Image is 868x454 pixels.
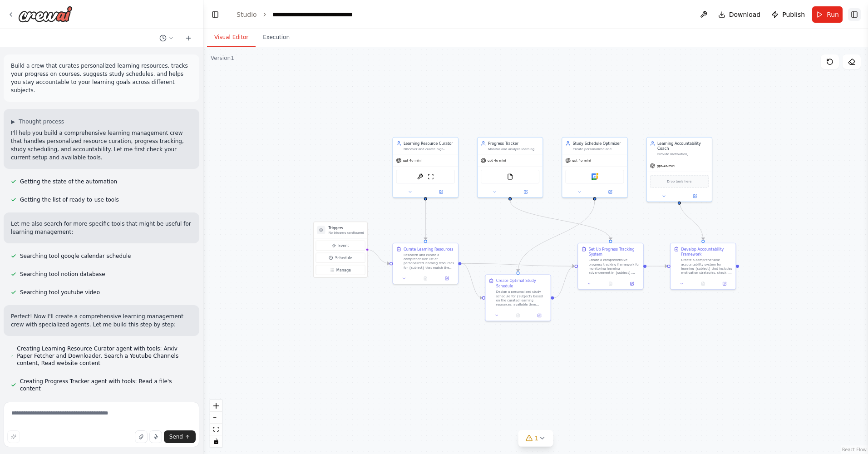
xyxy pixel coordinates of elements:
div: Learning Accountability CoachProvide motivation, accountability, and coaching support to help ach... [646,137,713,202]
span: Event [338,243,349,248]
div: Version 1 [211,54,234,62]
button: Click to speak your automation idea [149,430,162,443]
button: Upload files [135,430,148,443]
g: Edge from fcd7bc0b-336c-493a-a460-069d5e798302 to 2234c15d-70eb-4343-94b1-71d72412ad79 [646,263,667,269]
button: Open in side panel [595,189,625,195]
div: Learning Resource CuratorDiscover and curate high-quality, personalized learning resources for {s... [392,137,459,198]
span: Publish [782,10,805,19]
div: Study Schedule OptimizerCreate personalized and optimized study schedules for {subject} based on ... [562,137,628,198]
g: Edge from 28696358-6d81-4193-a5be-cf435825d073 to d9ebad3e-f9cf-47bb-9485-66a9f7f8666b [515,200,597,271]
button: Open in side panel [530,312,548,319]
div: Develop Accountability Framework [681,247,732,257]
g: Edge from 3786b0e6-3f03-4cb8-848b-ffd179bc8a14 to 2234c15d-70eb-4343-94b1-71d72412ad79 [676,199,705,240]
button: Show right sidebar [848,8,861,21]
div: Set Up Progress Tracking System [589,247,640,257]
button: Start a new chat [181,33,196,44]
span: Manage [336,267,351,273]
button: Execution [256,28,297,47]
div: Create Optimal Study Schedule [496,278,547,289]
img: Logo [18,6,73,22]
div: Set Up Progress Tracking SystemCreate a comprehensive progress tracking framework for monitoring ... [577,243,644,290]
a: Studio [237,11,257,18]
span: Thought process [19,118,64,125]
div: React Flow controls [210,400,222,447]
button: Improve this prompt [7,430,20,443]
button: Event [316,241,365,251]
button: Open in side panel [715,281,734,287]
span: Getting the list of ready-to-use tools [20,196,119,203]
div: Create personalized and optimized study schedules for {subject} based on available time ({availab... [573,147,624,151]
span: gpt-4o-mini [572,158,591,163]
span: Searching tool google calendar schedule [20,252,131,260]
span: gpt-4o-mini [657,164,676,168]
g: Edge from triggers to db674303-f109-4d04-9187-fe5299b655ad [367,247,390,266]
span: Send [169,433,183,440]
span: Creating Progress Tracker agent with tools: Read a file's content [20,378,192,392]
img: FileReadTool [507,173,513,180]
div: Progress TrackerMonitor and analyze learning progress for {subject}, tracking completion rates, t... [477,137,543,198]
button: Download [715,6,764,23]
button: No output available [507,312,529,319]
g: Edge from db674303-f109-4d04-9187-fe5299b655ad to d9ebad3e-f9cf-47bb-9485-66a9f7f8666b [461,261,482,301]
img: Google calendar [592,173,598,180]
span: 1 [535,434,539,443]
button: zoom out [210,412,222,424]
button: Open in side panel [680,193,710,199]
div: Design a personalized study schedule for {subject} based on the curated learning resources, avail... [496,290,547,306]
g: Edge from f73eee7f-5ebf-43b5-b1f3-e6f07d8a6b5f to fcd7bc0b-336c-493a-a460-069d5e798302 [508,200,613,240]
span: ▶ [11,118,15,125]
span: Drop tools here [667,179,691,184]
div: Learning Resource Curator [404,141,455,146]
span: Searching tool notion database [20,271,105,278]
div: Curate Learning ResourcesResearch and curate a comprehensive list of personalized learning resour... [392,243,459,284]
span: Run [827,10,839,19]
p: I'll help you build a comprehensive learning management crew that handles personalized resource c... [11,129,192,162]
div: Monitor and analyze learning progress for {subject}, tracking completion rates, time spent, asses... [488,147,539,151]
div: TriggersNo triggers configuredEventScheduleManage [313,222,368,277]
span: Getting the state of the automation [20,178,117,185]
div: Provide motivation, accountability, and coaching support to help achieve learning goals in {subje... [657,152,709,156]
button: Run [812,6,843,23]
button: Visual Editor [207,28,256,47]
p: Build a crew that curates personalized learning resources, tracks your progress on courses, sugge... [11,62,192,94]
p: No triggers configured [329,231,364,235]
button: Publish [768,6,809,23]
div: Curate Learning Resources [404,247,454,252]
div: Discover and curate high-quality, personalized learning resources for {subject} based on {learnin... [404,147,455,151]
button: zoom in [210,400,222,412]
span: gpt-4o-mini [488,158,506,163]
div: Research and curate a comprehensive list of personalized learning resources for {subject} that ma... [404,253,455,270]
span: gpt-4o-mini [403,158,422,163]
p: Perfect! Now I'll create a comprehensive learning management crew with specialized agents. Let me... [11,312,192,329]
div: Progress Tracker [488,141,539,146]
button: No output available [414,275,437,281]
a: React Flow attribution [842,447,867,452]
button: fit view [210,424,222,435]
div: Create a comprehensive accountability system for learning {subject} that includes motivation stra... [681,258,732,275]
button: Open in side panel [511,189,541,195]
button: Open in side panel [426,189,456,195]
button: 1 [518,430,553,447]
g: Edge from d9ebad3e-f9cf-47bb-9485-66a9f7f8666b to fcd7bc0b-336c-493a-a460-069d5e798302 [554,263,574,301]
button: Switch to previous chat [156,33,178,44]
button: toggle interactivity [210,435,222,447]
div: Learning Accountability Coach [657,141,709,151]
img: ArxivPaperTool [417,173,424,180]
button: Hide left sidebar [209,8,222,21]
img: ScrapeWebsiteTool [428,173,434,180]
span: Schedule [335,255,352,261]
button: Open in side panel [438,275,456,281]
nav: breadcrumb [237,10,375,19]
button: No output available [692,281,714,287]
span: Creating Learning Resource Curator agent with tools: Arxiv Paper Fetcher and Downloader, Search a... [17,345,192,367]
div: Develop Accountability FrameworkCreate a comprehensive accountability system for learning {subjec... [670,243,736,290]
button: Send [164,430,196,443]
p: Let me also search for more specific tools that might be useful for learning management: [11,220,192,236]
button: Open in side panel [623,281,641,287]
button: Manage [316,265,365,275]
g: Edge from db674303-f109-4d04-9187-fe5299b655ad to fcd7bc0b-336c-493a-a460-069d5e798302 [461,261,574,269]
g: Edge from c118134a-8b15-4a73-8035-47f9e4251052 to db674303-f109-4d04-9187-fe5299b655ad [423,200,428,240]
span: Searching tool youtube video [20,289,100,296]
button: No output available [599,281,621,287]
span: Download [729,10,761,19]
